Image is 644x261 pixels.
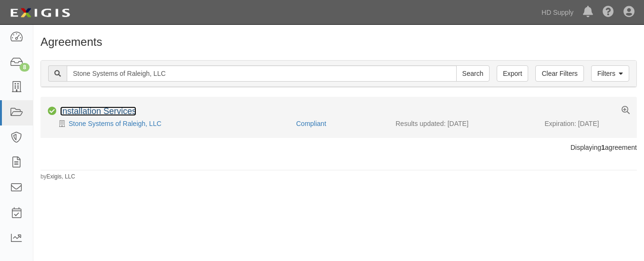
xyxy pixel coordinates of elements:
[456,65,490,82] input: Search
[48,119,289,128] div: Stone Systems of Raleigh, LLC
[33,143,644,152] div: Displaying agreement
[48,107,56,115] i: Compliant
[535,65,583,82] a: Clear Filters
[296,120,326,127] a: Compliant
[41,36,637,48] h1: Agreements
[396,119,531,128] div: Results updated: [DATE]
[69,120,162,127] a: Stone Systems of Raleigh, LLC
[622,106,630,115] a: View results summary
[67,65,457,82] input: Search
[60,106,136,117] div: Installation Services
[545,119,630,128] div: Expiration: [DATE]
[41,173,75,181] small: by
[60,106,136,116] a: Installation Services
[20,63,30,72] div: 8
[497,65,528,82] a: Export
[603,7,614,18] i: Help Center - Complianz
[591,65,629,82] a: Filters
[7,4,73,21] img: logo-5460c22ac91f19d4615b14bd174203de0afe785f0fc80cf4dbbc73dc1793850b.png
[47,173,75,180] a: Exigis, LLC
[601,144,605,151] b: 1
[537,3,578,22] a: HD Supply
